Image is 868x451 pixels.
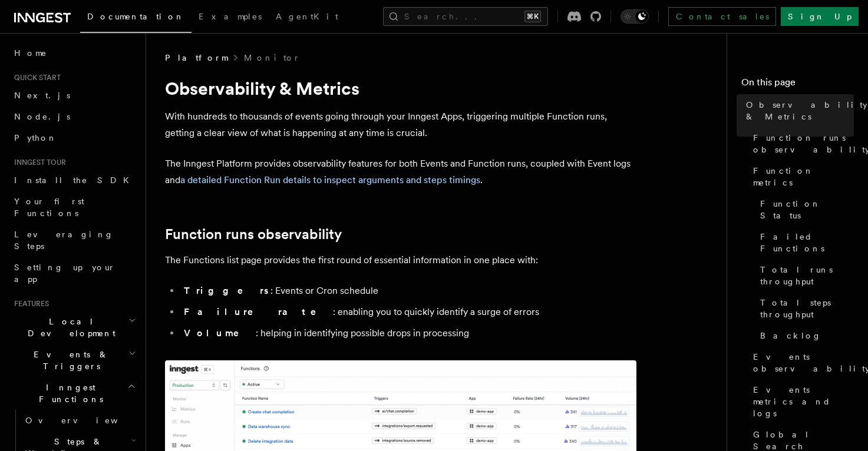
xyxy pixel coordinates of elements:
a: Observability & Metrics [741,94,854,127]
span: Install the SDK [14,175,136,185]
a: Setting up your app [9,257,138,290]
a: Failed Functions [755,226,854,259]
span: Failed Functions [760,231,854,254]
a: Function metrics [748,160,854,193]
li: : enabling you to quickly identify a surge of errors [180,304,636,320]
span: Features [9,299,49,309]
p: With hundreds to thousands of events going through your Inngest Apps, triggering multiple Functio... [165,108,636,141]
strong: Failure rate [184,306,333,317]
a: Install the SDK [9,170,138,191]
h1: Observability & Metrics [165,78,636,99]
span: Home [14,47,47,59]
a: Sign Up [781,7,859,26]
span: Quick start [9,73,61,82]
a: Leveraging Steps [9,224,138,257]
a: Python [9,127,138,148]
p: The Functions list page provides the first round of essential information in one place with: [165,252,636,268]
strong: Volume [184,327,256,339]
a: Total steps throughput [755,292,854,325]
span: AgentKit [276,12,338,21]
span: Inngest Functions [9,382,127,405]
span: Inngest tour [9,158,66,167]
span: Node.js [14,112,70,121]
span: Leveraging Steps [14,230,114,251]
span: Python [14,133,57,142]
span: Events & Triggers [9,349,128,372]
a: Next.js [9,85,138,106]
span: Function metrics [753,165,854,188]
span: Documentation [87,12,184,21]
a: Overview [21,410,138,431]
span: Observability & Metrics [746,99,867,122]
span: Events metrics and logs [753,384,854,419]
a: AgentKit [269,4,345,32]
span: Overview [25,416,147,425]
a: Monitor [244,52,300,64]
a: Backlog [755,325,854,346]
a: Home [9,42,138,64]
span: Setting up your app [14,263,115,284]
span: Function Status [760,198,854,221]
button: Local Development [9,311,138,344]
a: Total runs throughput [755,259,854,292]
p: The Inngest Platform provides observability features for both Events and Function runs, coupled w... [165,155,636,188]
span: Total steps throughput [760,297,854,320]
span: Local Development [9,316,128,339]
span: Platform [165,52,227,64]
kbd: ⌘K [524,11,541,22]
a: a detailed Function Run details to inspect arguments and steps timings [180,174,480,185]
a: Function Status [755,193,854,226]
li: : Events or Cron schedule [180,283,636,299]
button: Search...⌘K [383,7,548,26]
span: Total runs throughput [760,264,854,287]
a: Events metrics and logs [748,379,854,424]
strong: Triggers [184,285,270,296]
span: Backlog [760,330,821,341]
a: Function runs observability [165,226,342,243]
span: Examples [199,12,262,21]
button: Inngest Functions [9,377,138,410]
li: : helping in identifying possible drops in processing [180,325,636,341]
a: Documentation [80,4,192,33]
button: Toggle dark mode [621,9,649,24]
h4: On this page [741,75,854,94]
a: Your first Functions [9,191,138,224]
span: Your first Functions [14,197,84,218]
a: Contact sales [668,7,776,26]
span: Next.js [14,91,70,100]
a: Function runs observability [748,127,854,160]
button: Events & Triggers [9,344,138,377]
a: Node.js [9,106,138,127]
a: Events observability [748,346,854,379]
a: Examples [192,4,269,32]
